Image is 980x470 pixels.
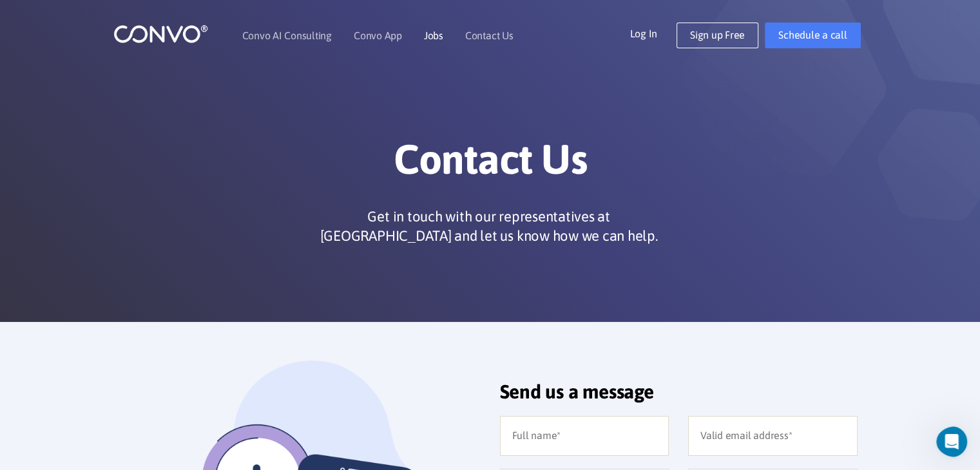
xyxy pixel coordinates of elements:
a: Schedule a call [765,23,860,48]
img: logo_1.png [113,24,208,44]
input: Full name* [500,416,669,456]
a: Jobs [424,30,443,41]
a: Convo App [354,30,402,41]
p: Get in touch with our representatives at [GEOGRAPHIC_DATA] and let us know how we can help. [315,207,663,245]
a: Log In [629,23,677,43]
h1: Contact Us [133,135,848,194]
input: Valid email address* [688,416,858,456]
a: Contact Us [465,30,514,41]
iframe: Intercom live chat [936,426,976,457]
h2: Send us a message [500,380,858,413]
a: Convo AI Consulting [242,30,332,41]
a: Sign up Free [677,23,758,48]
